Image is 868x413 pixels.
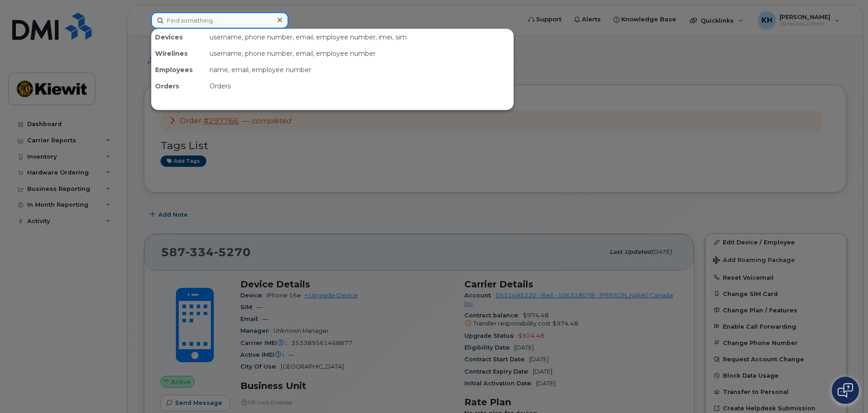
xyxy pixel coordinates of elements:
[151,62,206,78] div: Employees
[206,62,513,78] div: name, email, employee number
[206,45,513,62] div: username, phone number, email, employee number
[151,29,206,45] div: Devices
[838,383,853,398] img: Open chat
[206,29,513,45] div: username, phone number, email, employee number, imei, sim
[151,78,206,94] div: Orders
[151,45,206,62] div: Wirelines
[206,78,513,94] div: Orders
